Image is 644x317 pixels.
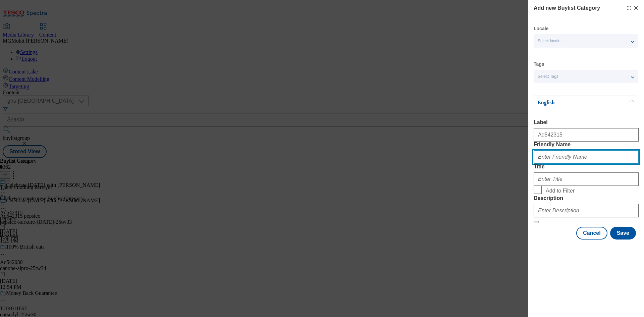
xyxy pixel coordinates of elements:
[534,204,639,217] input: Enter Description
[576,227,607,240] button: Cancel
[538,39,560,44] span: Select locale
[534,195,639,201] label: Description
[534,4,600,12] h4: Add new Buylist Category
[534,119,639,125] label: Label
[538,74,558,79] span: Select Tags
[534,70,638,83] button: Select Tags
[534,27,548,31] label: Locale
[610,227,636,240] button: Save
[534,150,639,164] input: Enter Friendly Name
[537,99,608,106] p: English
[534,62,544,66] label: Tags
[546,188,575,194] span: Add to Filter
[534,34,638,48] button: Select locale
[534,142,639,148] label: Friendly Name
[534,128,639,142] input: Enter Label
[534,172,639,186] input: Enter Title
[534,164,639,170] label: Title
